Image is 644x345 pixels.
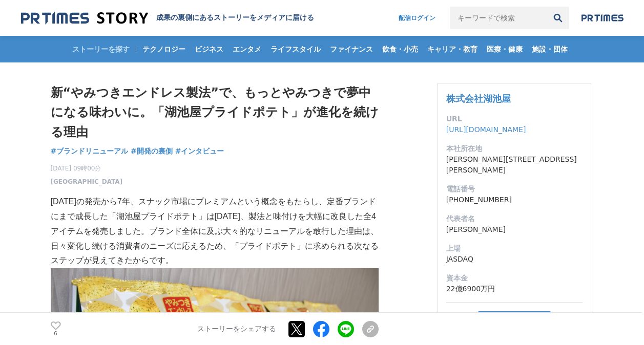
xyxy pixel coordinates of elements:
dd: [PHONE_NUMBER] [446,195,583,205]
span: ライフスタイル [266,45,325,54]
span: エンタメ [228,45,265,54]
button: フォロー [477,311,551,330]
a: [URL][DOMAIN_NAME] [446,125,526,134]
dd: 22億6900万円 [446,284,583,294]
a: #ブランドリニューアル [51,146,129,157]
dd: [PERSON_NAME][STREET_ADDRESS][PERSON_NAME] [446,154,583,176]
h1: 新“やみつきエンドレス製法”で、もっとやみつきで夢中になる味わいに。「湖池屋プライドポテト」が進化を続ける理由 [51,83,379,142]
img: prtimes [581,14,624,22]
span: ファイナンス [326,45,377,54]
span: #開発の裏側 [131,146,173,156]
dd: [PERSON_NAME] [446,224,583,235]
p: ストーリーをシェアする [197,325,276,334]
p: 6 [51,331,61,336]
a: 医療・健康 [483,36,527,62]
button: 検索 [547,7,569,29]
span: 飲食・小売 [378,45,422,54]
a: 施設・団体 [528,36,572,62]
a: 株式会社湖池屋 [446,93,511,104]
a: 成果の裏側にあるストーリーをメディアに届ける 成果の裏側にあるストーリーをメディアに届ける [21,11,314,25]
a: 配信ログイン [388,7,446,29]
span: #ブランドリニューアル [51,146,129,156]
img: 成果の裏側にあるストーリーをメディアに届ける [21,11,148,25]
h2: 成果の裏側にあるストーリーをメディアに届ける [156,13,314,23]
span: 施設・団体 [528,45,572,54]
a: #開発の裏側 [131,146,173,157]
dt: 電話番号 [446,184,583,195]
span: テクノロジー [138,45,190,54]
dt: 上場 [446,243,583,254]
input: キーワードで検索 [450,7,547,29]
dt: 資本金 [446,273,583,284]
a: ビジネス [191,36,227,62]
dt: 代表者名 [446,213,583,224]
a: テクノロジー [138,36,190,62]
span: #インタビュー [175,146,224,156]
dt: URL [446,114,583,124]
a: ライフスタイル [266,36,325,62]
span: ビジネス [191,45,227,54]
span: [DATE] 09時00分 [51,164,123,173]
a: ファイナンス [326,36,377,62]
a: [GEOGRAPHIC_DATA] [51,177,123,186]
span: 医療・健康 [483,45,527,54]
span: キャリア・教育 [423,45,482,54]
dd: JASDAQ [446,254,583,265]
dt: 本社所在地 [446,143,583,154]
a: 飲食・小売 [378,36,422,62]
a: #インタビュー [175,146,224,157]
p: [DATE]の発売から7年、スナック市場にプレミアムという概念をもたらし、定番ブランドにまで成長した「湖池屋プライドポテト」は[DATE]、製法と味付けを大幅に改良した全4アイテムを発売しました... [51,195,379,268]
a: キャリア・教育 [423,36,482,62]
a: エンタメ [228,36,265,62]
